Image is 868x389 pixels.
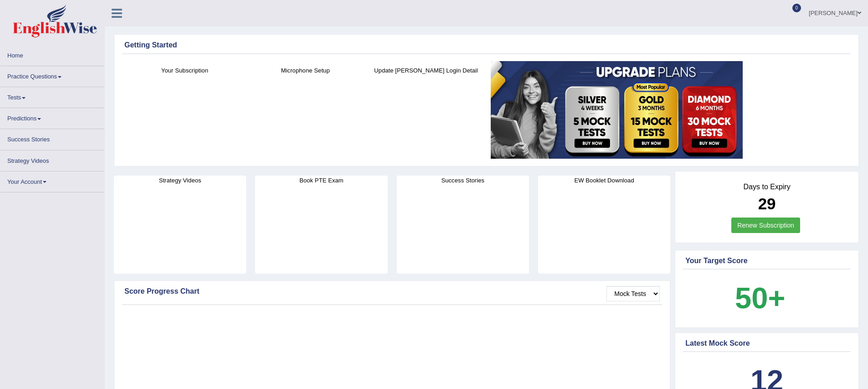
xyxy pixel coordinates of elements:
[250,66,361,75] h4: Microphone Setup
[0,150,104,168] a: Strategy Videos
[0,45,104,63] a: Home
[685,338,848,349] div: Latest Mock Score
[255,176,387,185] h4: Book PTE Exam
[0,87,104,105] a: Tests
[491,61,743,159] img: small5.jpg
[0,108,104,126] a: Predictions
[758,195,776,213] b: 29
[685,183,848,191] h4: Days to Expiry
[397,176,529,185] h4: Success Stories
[124,286,660,297] div: Score Progress Chart
[370,66,482,75] h4: Update [PERSON_NAME] Login Detail
[129,66,241,75] h4: Your Subscription
[114,176,246,185] h4: Strategy Videos
[792,4,801,12] span: 0
[735,281,785,315] b: 50+
[0,129,104,147] a: Success Stories
[124,40,848,51] div: Getting Started
[685,255,848,266] div: Your Target Score
[538,176,670,185] h4: EW Booklet Download
[0,171,104,189] a: Your Account
[731,218,800,233] a: Renew Subscription
[0,66,104,84] a: Practice Questions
